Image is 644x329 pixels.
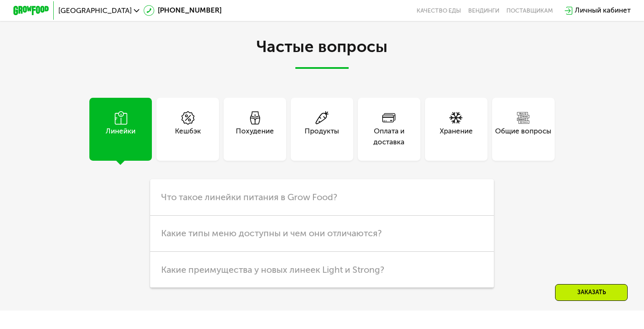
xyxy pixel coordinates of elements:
[58,7,132,14] span: [GEOGRAPHIC_DATA]
[143,5,222,16] a: [PHONE_NUMBER]
[417,7,461,14] a: Качество еды
[305,126,339,147] div: Продукты
[555,284,628,301] div: Заказать
[440,126,473,147] div: Хранение
[236,126,274,147] div: Похудение
[495,126,551,147] div: Общие вопросы
[106,126,136,147] div: Линейки
[358,126,420,147] div: Оплата и доставка
[175,126,201,147] div: Кешбэк
[161,192,337,203] span: Что такое линейки питания в Grow Food?
[161,264,384,275] span: Какие преимущества у новых линеек Light и Strong?
[468,7,499,14] a: Вендинги
[72,38,573,69] h2: Частые вопросы
[161,228,382,239] span: Какие типы меню доступны и чем они отличаются?
[575,5,631,16] div: Личный кабинет
[506,7,553,14] div: поставщикам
